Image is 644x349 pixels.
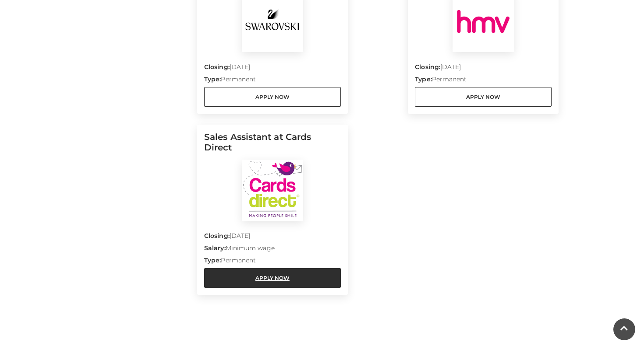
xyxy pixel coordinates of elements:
strong: Salary: [204,244,226,252]
strong: Closing: [204,63,230,71]
p: [DATE] [204,63,341,75]
strong: Type: [204,75,221,83]
p: Permanent [204,256,341,268]
p: [DATE] [415,63,552,75]
p: Permanent [415,75,552,87]
strong: Type: [415,75,432,83]
strong: Closing: [204,232,230,240]
p: Minimum wage [204,244,341,256]
h5: Sales Assistant at Cards Direct [204,132,341,160]
strong: Closing: [415,63,440,71]
p: [DATE] [204,231,341,244]
a: Apply Now [204,87,341,107]
a: Apply Now [204,268,341,288]
a: Apply Now [415,87,552,107]
strong: Type: [204,256,221,264]
img: Cards Direct [242,160,303,221]
p: Permanent [204,75,341,87]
